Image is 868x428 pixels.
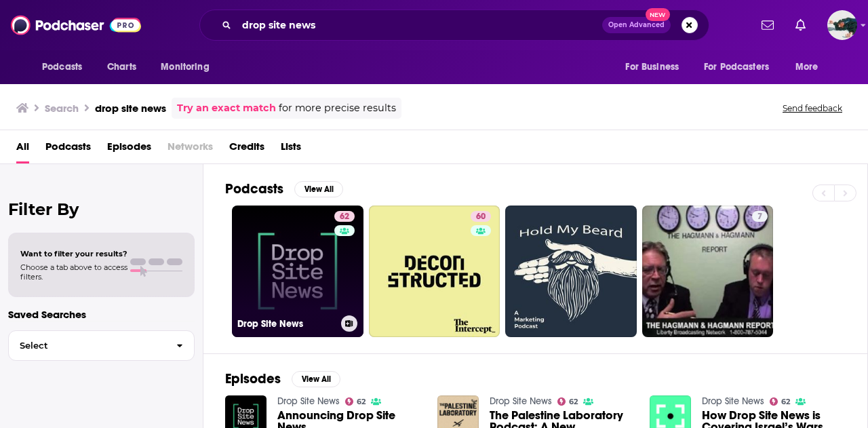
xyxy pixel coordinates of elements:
[827,10,857,40] span: Logged in as fsg.publicity
[756,14,779,37] a: Show notifications dropdown
[225,180,283,197] h2: Podcasts
[161,58,209,77] span: Monitoring
[177,100,276,116] a: Try an exact match
[490,395,552,407] a: Drop Site News
[471,211,491,222] a: 60
[279,100,396,116] span: for more precise results
[340,210,349,224] span: 62
[45,136,91,163] a: Podcasts
[294,181,343,197] button: View All
[557,397,578,406] a: 62
[9,341,165,350] span: Select
[98,54,144,80] a: Charts
[790,14,811,37] a: Show notifications dropdown
[642,206,774,337] a: 7
[292,371,340,387] button: View All
[167,136,213,163] span: Networks
[281,136,301,163] a: Lists
[33,54,100,80] button: open menu
[107,136,151,163] a: Episodes
[229,136,264,163] a: Credits
[752,211,768,222] a: 7
[795,58,818,77] span: More
[16,136,29,163] a: All
[757,210,762,224] span: 7
[357,399,366,405] span: 62
[646,8,670,21] span: New
[232,206,363,337] a: 62Drop Site News
[237,318,336,330] h3: Drop Site News
[199,9,709,41] div: Search podcasts, credits, & more...
[827,10,857,40] img: User Profile
[11,12,141,38] img: Podchaser - Follow, Share and Rate Podcasts
[569,399,578,405] span: 62
[225,370,340,387] a: EpisodesView All
[616,54,696,80] button: open menu
[602,17,671,33] button: Open AdvancedNew
[476,210,486,224] span: 60
[225,370,281,387] h2: Episodes
[345,397,366,406] a: 62
[704,58,769,77] span: For Podcasters
[277,395,340,407] a: Drop Site News
[8,308,195,321] p: Saved Searches
[20,262,127,281] span: Choose a tab above to access filters.
[107,58,136,77] span: Charts
[8,199,195,219] h2: Filter By
[20,249,127,258] span: Want to filter your results?
[770,397,791,406] a: 62
[151,54,226,80] button: open menu
[695,54,789,80] button: open menu
[608,22,665,28] span: Open Advanced
[334,211,355,222] a: 62
[225,180,343,197] a: PodcastsView All
[781,399,790,405] span: 62
[95,102,166,115] h3: drop site news
[8,330,195,361] button: Select
[45,102,79,115] h3: Search
[42,58,82,77] span: Podcasts
[827,10,857,40] button: Show profile menu
[702,395,764,407] a: Drop Site News
[625,58,679,77] span: For Business
[778,102,846,114] button: Send feedback
[369,206,500,337] a: 60
[237,14,602,36] input: Search podcasts, credits, & more...
[786,54,835,80] button: open menu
